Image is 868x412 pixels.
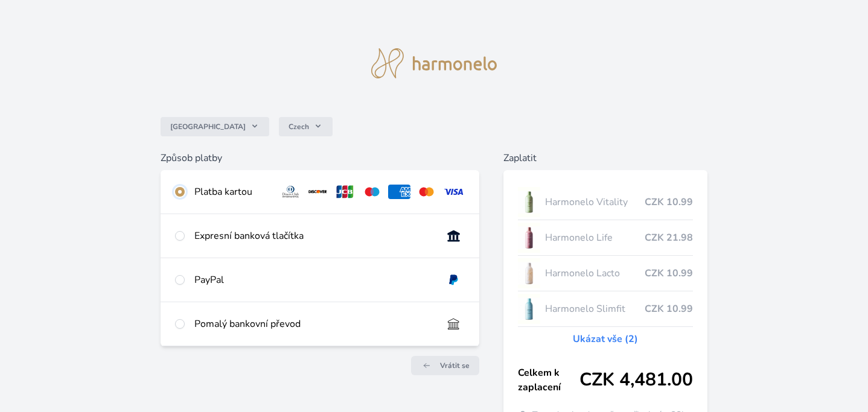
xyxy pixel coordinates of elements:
img: amex.svg [388,185,410,199]
button: Czech [279,117,333,136]
img: discover.svg [307,185,329,199]
span: Harmonelo Lacto [545,266,644,280]
div: Platba kartou [194,185,270,199]
img: mc.svg [415,185,438,199]
img: bankTransfer_IBAN.svg [442,317,465,331]
img: paypal.svg [442,273,465,287]
div: PayPal [194,273,432,287]
span: CZK 10.99 [645,302,693,316]
div: Pomalý bankovní převod [194,317,432,331]
img: jcb.svg [334,185,356,199]
span: Czech [289,122,309,132]
span: CZK 21.98 [645,230,693,245]
span: Harmonelo Life [545,230,644,245]
div: Expresní banková tlačítka [194,229,432,243]
img: logo.svg [371,48,497,78]
a: Ukázat vše (2) [573,332,638,346]
img: CLEAN_VITALITY_se_stinem_x-lo.jpg [518,187,541,217]
span: Harmonelo Vitality [545,195,644,209]
span: Celkem k zaplacení [518,366,579,395]
img: diners.svg [279,185,302,199]
span: CZK 10.99 [645,266,693,280]
span: CZK 4,481.00 [579,369,693,391]
img: CLEAN_LACTO_se_stinem_x-hi-lo.jpg [518,258,541,288]
img: CLEAN_LIFE_se_stinem_x-lo.jpg [518,223,541,253]
h6: Způsob platby [161,151,479,165]
img: maestro.svg [361,185,383,199]
span: [GEOGRAPHIC_DATA] [170,122,246,132]
img: visa.svg [442,185,465,199]
span: CZK 10.99 [645,195,693,209]
button: [GEOGRAPHIC_DATA] [161,117,269,136]
h6: Zaplatit [503,151,707,165]
a: Vrátit se [411,356,479,375]
span: Vrátit se [440,361,470,370]
span: Harmonelo Slimfit [545,302,644,316]
img: SLIMFIT_se_stinem_x-lo.jpg [518,294,541,324]
img: onlineBanking_CZ.svg [442,229,465,243]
